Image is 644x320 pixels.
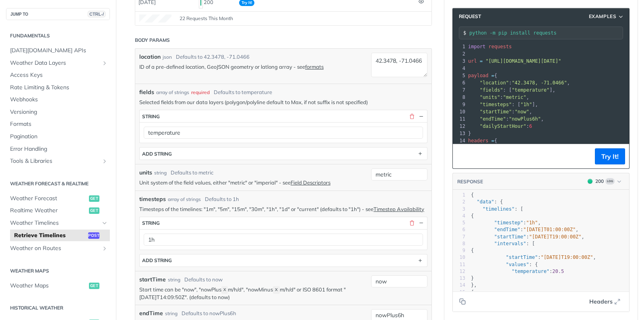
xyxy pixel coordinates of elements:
span: Webhooks [10,96,108,104]
p: Timesteps of the timelines: "1m", "5m", "15m", "30m", "1h", "1d" or "current" (defaults to "1h") ... [139,205,427,213]
div: 1 [453,192,465,199]
button: Headers [585,295,625,308]
span: Formats [10,120,108,128]
button: Delete [408,219,415,227]
span: "timelines" [483,206,514,212]
span: Weather Data Layers [10,59,99,67]
a: Rate Limiting & Tokens [6,82,110,94]
span: "1h" [520,102,532,107]
span: "startTime" [480,109,512,115]
span: get [89,283,99,289]
span: import [468,44,485,49]
span: payload [468,73,489,78]
div: 6 [453,79,466,86]
div: 14 [453,282,465,289]
span: 22 Requests This Month [180,15,233,22]
span: { [471,289,474,295]
button: Show subpages for Weather on Routes [101,245,108,252]
span: "startTime" [506,254,538,260]
div: string [165,310,178,317]
a: Weather Data LayersShow subpages for Weather Data Layers [6,57,110,69]
p: Start time can be "now", "nowPlus m/h/d", "nowMinus m/h/d" or ISO 8601 format "[DATE]T14:09:50Z".... [139,286,367,301]
span: : , [471,227,578,232]
div: 3 [453,206,465,213]
div: 6 [453,226,465,233]
div: 1 [453,43,466,50]
span: url [468,58,477,64]
button: Show subpages for Tools & Libraries [101,158,108,164]
button: Delete [408,113,415,120]
span: requests [489,44,512,49]
div: 7 [453,86,466,94]
h2: Fundamentals [6,32,110,39]
a: Timestep Availability [374,206,424,212]
span: = [491,138,494,144]
span: : [468,123,532,129]
p: Selected fields from our data layers (polygon/polyline default to Max, if not suffix is not speci... [139,98,427,106]
a: formats [305,64,324,70]
span: Weather Forecast [10,195,87,203]
div: Body Params [135,37,170,44]
div: 5 [453,72,466,79]
span: = [491,73,494,78]
div: 4 [453,65,466,72]
span: "units" [480,94,500,100]
label: endTime [139,309,163,318]
a: Formats [6,118,110,130]
div: 3 [453,57,466,65]
span: [DATE][DOMAIN_NAME] APIs [10,47,108,55]
div: string [142,220,160,226]
span: : , [468,80,570,86]
h2: Historical Weather [6,304,110,312]
span: X [223,287,226,293]
span: "[DATE]T01:00:00Z" [523,227,576,232]
span: { [468,138,497,144]
h2: Weather Maps [6,267,110,275]
div: 4 [453,213,465,219]
span: timesteps [139,195,166,203]
div: 10 [453,254,465,261]
div: Defaults to 1h [205,195,239,203]
a: [DATE][DOMAIN_NAME] APIs [6,45,110,57]
button: Try It! [595,148,625,164]
span: fields [139,88,154,96]
span: "endTime" [480,116,506,122]
button: Hide [417,219,425,227]
span: "[DATE]T19:00:00Z" [541,254,593,260]
a: Field Descriptors [291,179,330,186]
span: "temperature" [512,269,549,274]
span: : [ ], [468,87,555,93]
span: get [89,207,99,214]
div: 13 [453,275,465,282]
div: 2 [453,50,466,57]
span: 20.5 [552,269,564,274]
span: { [468,73,497,78]
canvas: Line Graph [139,14,171,23]
button: Examples [586,12,627,21]
div: 12 [453,123,466,130]
span: Error Handling [10,145,108,153]
span: } [471,275,474,281]
span: "[DATE]T19:00:00Z" [529,234,582,240]
p: ID of a pre-defined location, GeoJSON geometry or latlong array - see [139,63,367,70]
button: Hide [417,113,425,120]
span: { [471,248,474,253]
div: string [142,113,160,119]
span: = [480,58,483,64]
button: ADD string [140,254,427,267]
span: Log [605,178,615,185]
span: Request [455,13,481,20]
a: Retrieve Timelinespost [10,230,110,242]
div: 14 [453,137,466,144]
a: Weather Forecastget [6,193,110,205]
div: 10 [453,108,466,115]
span: "timestep" [494,220,523,226]
a: Weather TimelinesHide subpages for Weather Timelines [6,217,110,229]
span: post [88,232,99,239]
button: Copy to clipboard [457,150,468,162]
span: : , [468,94,529,100]
label: units [139,168,152,177]
div: 2 [453,199,465,205]
div: 15 [453,289,465,296]
span: : , [468,109,532,115]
